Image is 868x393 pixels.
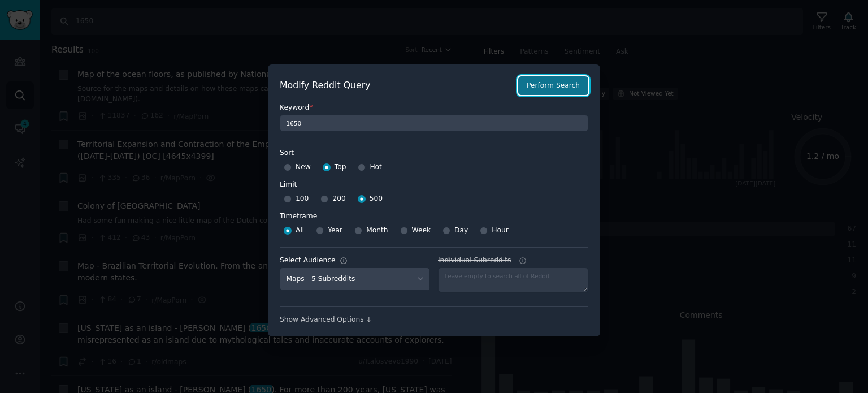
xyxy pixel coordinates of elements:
[335,162,346,172] span: Top
[454,226,468,236] span: Day
[370,194,383,204] span: 500
[492,226,509,236] span: Hour
[328,226,342,236] span: Year
[280,79,512,93] h2: Modify Reddit Query
[518,76,588,96] button: Perform Search
[296,226,304,236] span: All
[280,148,588,158] label: Sort
[296,162,311,172] span: New
[438,256,588,266] label: Individual Subreddits
[280,180,297,190] div: Limit
[370,162,382,172] span: Hot
[280,115,588,132] input: Keyword to search on Reddit
[280,256,336,266] div: Select Audience
[280,208,588,222] label: Timeframe
[280,315,588,325] div: Show Advanced Options ↓
[412,226,431,236] span: Week
[366,226,388,236] span: Month
[296,194,309,204] span: 100
[280,103,588,113] label: Keyword
[332,194,345,204] span: 200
